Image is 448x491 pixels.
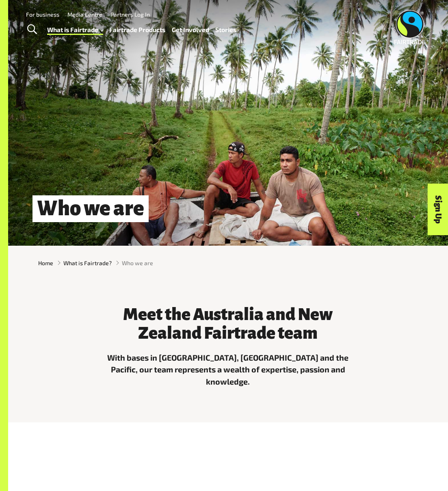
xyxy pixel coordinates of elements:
a: For business [26,11,59,18]
a: Stories [215,24,236,35]
h1: Who we are [32,195,149,222]
p: With bases in [GEOGRAPHIC_DATA], [GEOGRAPHIC_DATA] and the Pacific, our team represents a wealth ... [103,352,353,387]
a: Fairtrade Products [109,24,165,35]
span: Who we are [122,259,153,267]
a: What is Fairtrade? [63,259,112,267]
a: Get Involved [172,24,209,35]
a: Home [38,259,53,267]
h3: Meet the Australia and New Zealand Fairtrade team [103,305,353,342]
a: Partners Log In [110,11,150,18]
img: Fairtrade Australia New Zealand logo [394,10,425,44]
a: Toggle Search [22,19,42,40]
a: What is Fairtrade [47,24,103,35]
a: Media Centre [67,11,102,18]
